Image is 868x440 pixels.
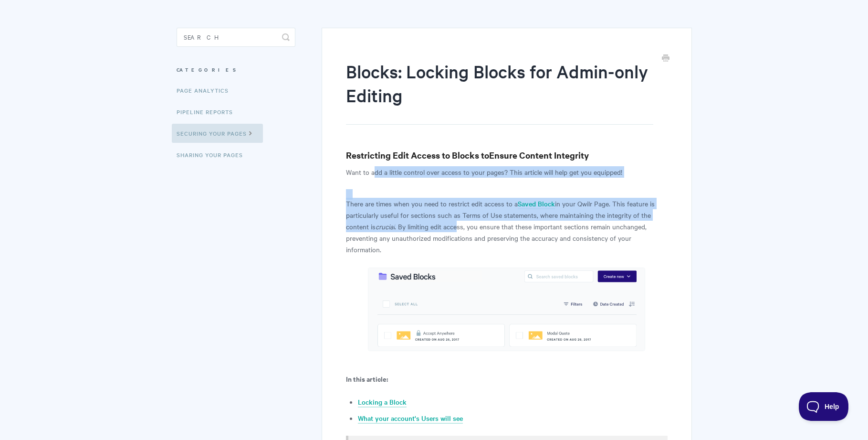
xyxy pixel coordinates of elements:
p: There are times when you need to restrict edit access to a in your Qwilr Page. This feature is pa... [346,198,667,255]
a: Locking a Block [358,397,407,408]
h3: Categories [177,61,295,78]
a: Pipeline reports [177,102,240,121]
h1: Blocks: Locking Blocks for Admin-only Editing [346,59,653,125]
em: crucial [376,222,395,231]
a: Securing Your Pages [172,124,263,143]
h3: Ensure Content Integrity [346,149,667,162]
a: Saved Block [518,199,555,209]
strong: In this article: [346,374,388,384]
a: Page Analytics [177,81,236,100]
a: Sharing Your Pages [177,145,250,164]
input: Search [177,28,295,47]
a: Print this Article [662,54,669,64]
p: Want to add a little control over access to your pages? This article will help get you equipped! [346,166,667,178]
iframe: Toggle Customer Support [799,392,849,421]
a: What your account's Users will see [358,413,463,424]
strong: Restricting Edit Access to Blocks to [346,149,489,161]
